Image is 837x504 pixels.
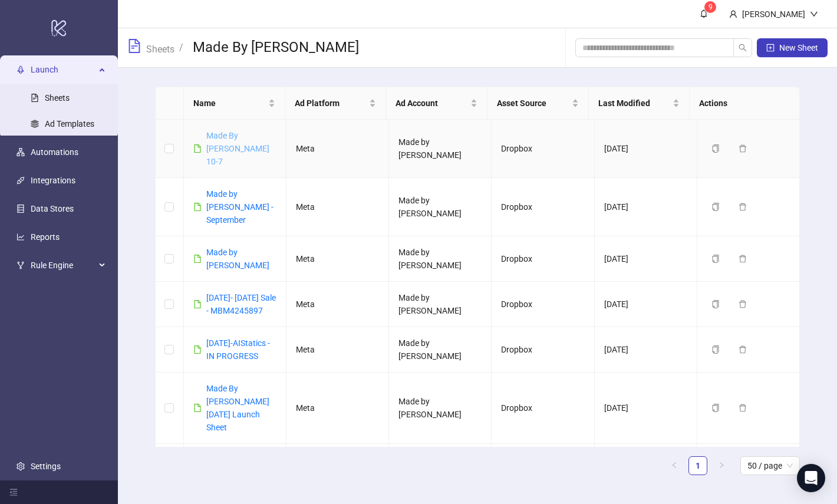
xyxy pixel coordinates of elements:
[286,373,389,444] td: Meta
[206,338,270,361] a: [DATE]-AIStatics - IN PROGRESS
[704,1,716,13] sup: 9
[797,464,825,492] div: Open Intercom Messenger
[31,232,60,242] a: Reports
[739,203,747,211] span: delete
[9,488,18,496] span: menu-fold
[286,236,389,282] td: Meta
[386,87,487,120] th: Ad Account
[492,373,594,444] td: Dropbox
[492,282,594,327] td: Dropbox
[31,176,75,185] a: Integrations
[712,456,731,475] li: Next Page
[286,282,389,327] td: Meta
[595,236,697,282] td: [DATE]
[711,144,720,153] span: copy
[595,282,697,327] td: [DATE]
[17,65,25,74] span: rocket
[711,300,720,308] span: copy
[193,300,202,308] span: file
[711,255,720,263] span: copy
[709,3,713,11] span: 9
[589,87,690,120] th: Last Modified
[595,178,697,236] td: [DATE]
[492,327,594,373] td: Dropbox
[389,178,492,236] td: Made by [PERSON_NAME]
[193,144,202,153] span: file
[31,147,78,157] a: Automations
[757,38,828,57] button: New Sheet
[285,87,387,120] th: Ad Platform
[179,38,183,57] li: /
[286,327,389,373] td: Meta
[711,203,720,211] span: copy
[206,189,273,225] a: Made by [PERSON_NAME] - September
[193,97,266,110] span: Name
[688,456,707,475] li: 1
[206,384,269,432] a: Made By [PERSON_NAME] [DATE] Launch Sheet
[396,97,468,110] span: Ad Account
[45,119,94,129] a: Ad Templates
[389,120,492,178] td: Made by [PERSON_NAME]
[389,327,492,373] td: Made by [PERSON_NAME]
[193,203,202,211] span: file
[739,144,747,153] span: delete
[690,87,791,120] th: Actions
[127,39,141,53] span: file-text
[711,345,720,354] span: copy
[739,44,747,52] span: search
[747,457,793,475] span: 50 / page
[700,9,708,18] span: bell
[671,462,678,469] span: left
[206,131,269,166] a: Made By [PERSON_NAME] 10-7
[595,120,697,178] td: [DATE]
[193,38,359,57] h3: Made By [PERSON_NAME]
[31,58,95,81] span: Launch
[739,255,747,263] span: delete
[389,373,492,444] td: Made by [PERSON_NAME]
[766,44,775,52] span: plus-square
[31,204,74,213] a: Data Stores
[193,404,202,412] span: file
[739,404,747,412] span: delete
[487,87,589,120] th: Asset Source
[779,43,818,52] span: New Sheet
[689,457,707,475] a: 1
[389,236,492,282] td: Made by [PERSON_NAME]
[206,293,276,315] a: [DATE]- [DATE] Sale - MBM4245897
[31,462,61,471] a: Settings
[286,178,389,236] td: Meta
[739,300,747,308] span: delete
[492,236,594,282] td: Dropbox
[598,97,671,110] span: Last Modified
[17,261,25,269] span: fork
[193,255,202,263] span: file
[45,93,70,103] a: Sheets
[712,456,731,475] button: right
[740,456,800,475] div: Page Size
[711,404,720,412] span: copy
[206,248,269,270] a: Made by [PERSON_NAME]
[31,253,95,277] span: Rule Engine
[595,373,697,444] td: [DATE]
[295,97,367,110] span: Ad Platform
[595,327,697,373] td: [DATE]
[184,87,285,120] th: Name
[286,120,389,178] td: Meta
[492,178,594,236] td: Dropbox
[739,345,747,354] span: delete
[737,8,810,21] div: [PERSON_NAME]
[193,345,202,354] span: file
[497,97,569,110] span: Asset Source
[144,42,177,55] a: Sheets
[718,462,725,469] span: right
[810,10,818,18] span: down
[389,282,492,327] td: Made by [PERSON_NAME]
[492,120,594,178] td: Dropbox
[665,456,684,475] button: left
[729,10,737,18] span: user
[665,456,684,475] li: Previous Page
